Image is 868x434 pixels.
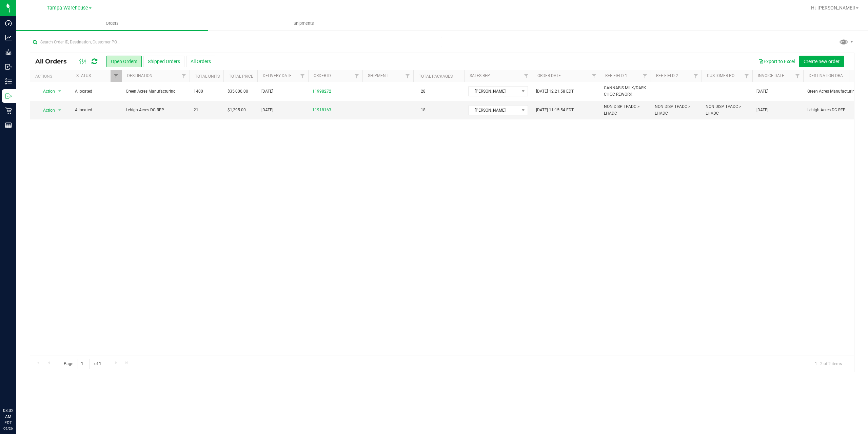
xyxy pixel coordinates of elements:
button: Export to Excel [754,56,799,67]
span: Green Acres Manufacturing [807,88,867,95]
span: [DATE] [756,88,768,95]
a: Destination [127,73,153,78]
a: Filter [741,70,752,82]
inline-svg: Reports [5,122,12,129]
a: Destination DBA [809,73,843,78]
span: 18 [417,105,429,115]
div: Actions [35,74,68,79]
p: 08:32 AM EDT [3,408,13,426]
input: Search Order ID, Destination, Customer PO... [30,37,442,47]
span: Allocated [75,107,118,113]
inline-svg: Retail [5,107,12,114]
span: [PERSON_NAME] [469,106,519,115]
a: Status [76,73,91,78]
a: Filter [589,70,600,82]
button: Open Orders [106,56,142,67]
span: NON DISP TPADC > LHADC [655,103,697,116]
button: Shipped Orders [143,56,184,67]
a: Filter [297,70,308,82]
a: Filter [792,70,803,82]
a: Order ID [314,73,331,78]
a: Shipment [368,73,388,78]
a: Ref Field 1 [605,73,627,78]
a: Ref Field 2 [656,73,678,78]
span: select [56,106,64,115]
iframe: Resource center [7,380,27,400]
span: [DATE] [756,107,768,113]
a: Total Packages [419,74,453,79]
inline-svg: Inbound [5,63,12,70]
a: Orders [16,16,208,31]
inline-svg: Grow [5,49,12,56]
span: Action [37,87,55,96]
a: Filter [521,70,532,82]
inline-svg: Analytics [5,34,12,41]
span: 21 [194,107,198,113]
span: Hi, [PERSON_NAME]! [811,5,855,11]
span: Page of 1 [58,359,107,369]
a: 11918163 [312,107,331,113]
inline-svg: Inventory [5,78,12,85]
span: Tampa Warehouse [47,5,88,11]
button: Create new order [799,56,844,67]
a: Filter [178,70,190,82]
span: Action [37,106,55,115]
span: CANNABIS MILK/DARK CHOC REWORK [604,85,647,98]
span: [DATE] [261,88,273,95]
a: Filter [690,70,702,82]
a: Delivery Date [263,73,292,78]
span: [DATE] 11:15:54 EDT [536,107,574,113]
span: All Orders [35,58,74,65]
a: 11998272 [312,88,331,95]
span: 1400 [194,88,203,95]
a: Total Price [229,74,253,79]
input: 1 [78,359,90,369]
span: [DATE] 12:21:58 EDT [536,88,574,95]
span: NON DISP TPADC > LHADC [604,103,647,116]
span: Lehigh Acres DC REP [807,107,867,113]
a: Shipments [208,16,399,31]
a: Total Units [195,74,220,79]
span: 1 - 2 of 2 items [809,359,847,369]
button: All Orders [186,56,215,67]
a: Invoice Date [758,73,784,78]
span: Allocated [75,88,118,95]
a: Filter [639,70,651,82]
span: 28 [417,87,429,96]
span: select [56,87,64,96]
p: 09/26 [3,426,13,431]
a: Filter [402,70,413,82]
span: [PERSON_NAME] [469,87,519,96]
a: Sales Rep [470,73,490,78]
span: [DATE] [261,107,273,113]
a: Order Date [537,73,561,78]
span: Create new order [804,59,840,64]
a: Customer PO [707,73,734,78]
span: $35,000.00 [228,88,248,95]
span: Lehigh Acres DC REP [126,107,185,113]
span: Shipments [284,20,323,26]
span: Orders [97,20,128,26]
inline-svg: Dashboard [5,20,12,26]
inline-svg: Outbound [5,93,12,99]
span: $1,295.00 [228,107,246,113]
span: Green Acres Manufacturing [126,88,185,95]
a: Filter [351,70,362,82]
a: Filter [111,70,122,82]
span: NON DISP TPADC > LHADC [706,103,748,116]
